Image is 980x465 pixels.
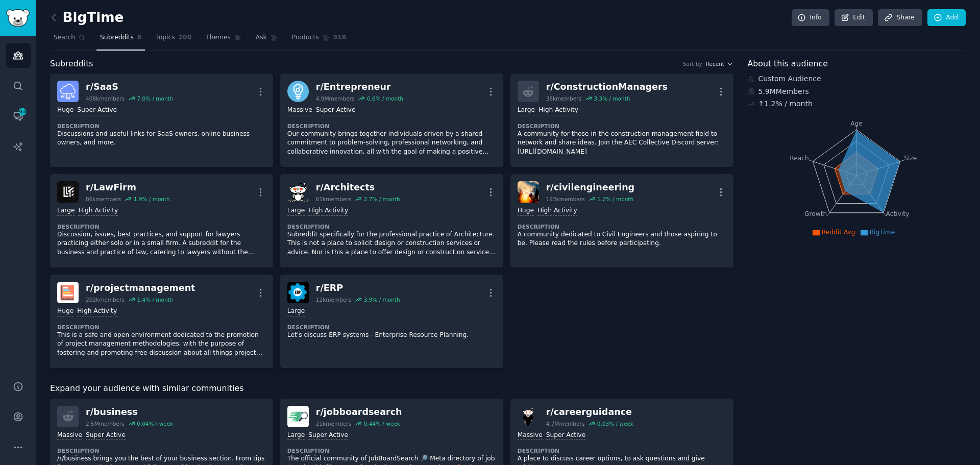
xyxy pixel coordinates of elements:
[518,447,726,454] dt: Description
[594,95,630,102] div: 3.3 % / month
[287,282,309,303] img: ERP
[57,130,266,148] p: Discussions and useful links for SaaS owners, online business owners, and more.
[54,33,75,42] span: Search
[804,210,827,217] tspan: Growth
[367,95,403,102] div: 0.6 % / month
[57,331,266,358] p: This is a safe and open environment dedicated to the promotion of project management methodologie...
[308,206,348,216] div: High Activity
[316,95,355,102] div: 4.9M members
[546,95,581,102] div: 38k members
[316,181,400,194] div: r/ Architects
[510,74,733,167] a: r/ConstructionManagers38kmembers3.3% / monthLargeHigh ActivityDescriptionA community for those in...
[292,33,319,42] span: Products
[57,81,79,102] img: SaaS
[518,106,535,115] div: Large
[137,296,173,303] div: 1.4 % / month
[86,296,125,303] div: 202k members
[878,9,922,27] a: Share
[870,229,895,236] span: BigTime
[137,95,173,102] div: 7.0 % / month
[134,195,170,203] div: 1.9 % / month
[57,181,79,203] img: LawFirm
[748,58,828,70] span: About this audience
[904,154,917,161] tspan: Size
[597,420,633,427] div: 0.03 % / week
[57,123,266,130] dt: Description
[86,406,173,419] div: r/ business
[50,74,273,167] a: SaaSr/SaaS408kmembers7.0% / monthHugeSuper ActiveDescriptionDiscussions and useful links for SaaS...
[6,9,30,27] img: GummySearch logo
[518,123,726,130] dt: Description
[518,130,726,157] p: A community for those in the construction management field to network and share ideas. Join the A...
[152,30,195,51] a: Topics200
[86,95,125,102] div: 408k members
[546,406,633,419] div: r/ careerguidance
[137,420,173,427] div: 0.04 % / week
[287,130,496,157] p: Our community brings together individuals driven by a shared commitment to problem-solving, profe...
[137,33,142,42] span: 8
[316,106,356,115] div: Super Active
[202,30,245,51] a: Themes
[287,307,305,316] div: Large
[510,174,733,267] a: civilengineeringr/civilengineering193kmembers1.2% / monthHugeHigh ActivityDescriptionA community ...
[758,99,813,109] div: ↑ 1.2 % / month
[835,9,873,27] a: Edit
[57,447,266,454] dt: Description
[280,275,503,368] a: ERPr/ERP12kmembers3.9% / monthLargeDescriptionLet's discuss ERP systems - Enterprise Resource Pla...
[50,275,273,368] a: projectmanagementr/projectmanagement202kmembers1.4% / monthHugeHigh ActivityDescriptionThis is a ...
[287,447,496,454] dt: Description
[792,9,829,27] a: Info
[96,30,145,51] a: Subreddits8
[86,181,170,194] div: r/ LawFirm
[287,123,496,130] dt: Description
[364,195,400,203] div: 2.7 % / month
[518,230,726,248] p: A community dedicated to Civil Engineers and those aspiring to be. Please read the rules before p...
[6,104,31,129] a: 360
[179,33,192,42] span: 200
[86,282,195,295] div: r/ projectmanagement
[57,307,73,316] div: Huge
[333,33,347,42] span: 918
[57,106,73,115] div: Huge
[308,431,348,440] div: Super Active
[850,120,863,127] tspan: Age
[252,30,281,51] a: Ask
[287,206,305,216] div: Large
[57,206,75,216] div: Large
[57,324,266,331] dt: Description
[546,431,586,440] div: Super Active
[287,81,309,102] img: Entrepreneur
[86,81,173,93] div: r/ SaaS
[78,206,118,216] div: High Activity
[316,406,402,419] div: r/ jobboardsearch
[280,174,503,267] a: Architectsr/Architects61kmembers2.7% / monthLargeHigh ActivityDescriptionSubreddit specifically f...
[50,58,93,70] span: Subreddits
[518,223,726,230] dt: Description
[287,106,312,115] div: Massive
[683,60,702,67] div: Sort by
[280,74,503,167] a: Entrepreneurr/Entrepreneur4.9Mmembers0.6% / monthMassiveSuper ActiveDescriptionOur community brin...
[518,431,543,440] div: Massive
[790,154,809,161] tspan: Reach
[546,81,668,93] div: r/ ConstructionManagers
[288,30,350,51] a: Products918
[50,174,273,267] a: LawFirmr/LawFirm86kmembers1.9% / monthLargeHigh ActivityDescriptionDiscussion, issues, best pract...
[748,74,966,84] div: Custom Audience
[538,106,578,115] div: High Activity
[77,307,117,316] div: High Activity
[57,282,79,303] img: projectmanagement
[316,195,351,203] div: 61k members
[927,9,966,27] a: Add
[886,210,909,217] tspan: Activity
[77,106,117,115] div: Super Active
[206,33,231,42] span: Themes
[287,324,496,331] dt: Description
[518,181,539,203] img: civilengineering
[86,195,121,203] div: 86k members
[100,33,134,42] span: Subreddits
[50,30,89,51] a: Search
[748,86,966,97] div: 5.9M Members
[518,206,534,216] div: Huge
[287,431,305,440] div: Large
[50,382,243,395] span: Expand your audience with similar communities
